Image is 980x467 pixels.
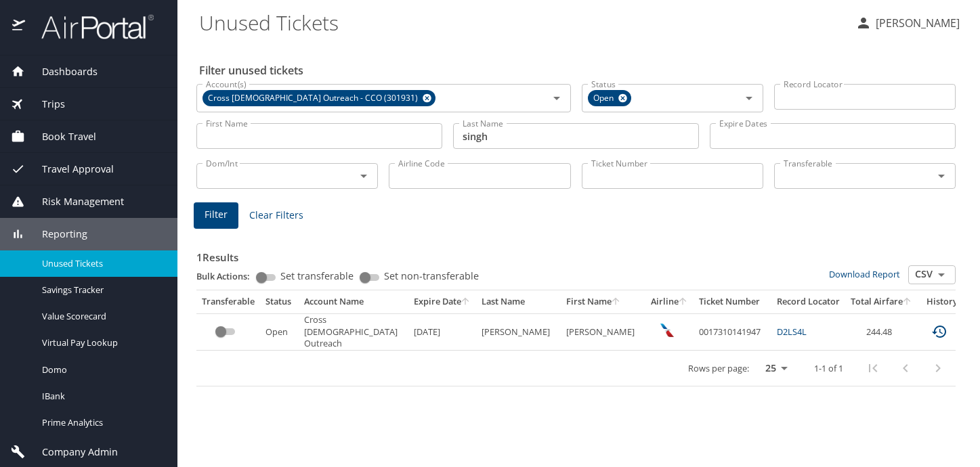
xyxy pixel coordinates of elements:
button: sort [679,298,688,307]
button: Clear Filters [244,203,309,228]
td: 0017310141947 [694,313,771,351]
button: sort [461,298,471,307]
span: Cross [DEMOGRAPHIC_DATA] Outreach - CCO (301931) [203,91,426,106]
p: [PERSON_NAME] [872,15,960,31]
span: Company Admin [25,445,118,460]
img: American Airlines [660,324,674,337]
button: Open [740,89,759,108]
th: Last Name [476,290,561,313]
span: Travel Approval [25,162,114,177]
span: Book Travel [25,129,96,144]
th: Expire Date [408,290,476,313]
span: Clear Filters [249,207,303,224]
div: Open [588,90,631,106]
button: Open [932,166,951,185]
span: Prime Analytics [42,416,161,429]
span: IBank [42,390,161,403]
h3: 1 Results [196,242,956,265]
th: Ticket Number [694,290,771,313]
th: Status [260,290,299,313]
th: Account Name [299,290,408,313]
button: Open [547,89,566,108]
button: Open [932,265,951,284]
span: Risk Management [25,194,124,209]
span: Savings Tracker [42,284,161,296]
button: [PERSON_NAME] [850,11,965,35]
span: Set non-transferable [384,271,479,281]
button: Filter [194,202,238,229]
img: icon-airportal.png [12,14,26,40]
select: rows per page [754,358,792,378]
a: Download Report [829,268,900,280]
span: Filter [205,206,228,223]
th: Record Locator [771,290,845,313]
th: Airline [645,290,694,313]
button: Open [354,166,373,185]
div: Cross [DEMOGRAPHIC_DATA] Outreach - CCO (301931) [203,90,435,106]
p: Rows per page: [688,364,749,373]
span: Virtual Pay Lookup [42,336,161,349]
span: Trips [25,97,65,112]
span: Value Scorecard [42,310,161,323]
td: [PERSON_NAME] [476,313,561,351]
h1: Unused Tickets [199,1,845,43]
a: D2LS4L [777,326,807,338]
span: Set transferable [280,271,354,281]
p: Bulk Actions: [196,270,261,282]
th: Total Airfare [845,290,918,313]
span: Open [588,91,622,106]
button: sort [903,298,912,307]
td: [DATE] [408,313,476,351]
div: Transferable [202,296,255,308]
th: First Name [561,290,645,313]
p: 1-1 of 1 [814,364,843,373]
h2: Filter unused tickets [199,60,958,81]
span: Domo [42,363,161,376]
span: Reporting [25,227,87,242]
img: airportal-logo.png [26,14,154,40]
td: Open [260,313,299,351]
span: Dashboards [25,64,98,79]
td: Cross [DEMOGRAPHIC_DATA] Outreach [299,313,408,351]
td: 244.48 [845,313,918,351]
th: History [918,290,966,313]
span: Unused Tickets [42,257,161,270]
button: sort [612,298,621,307]
td: [PERSON_NAME] [561,313,645,351]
